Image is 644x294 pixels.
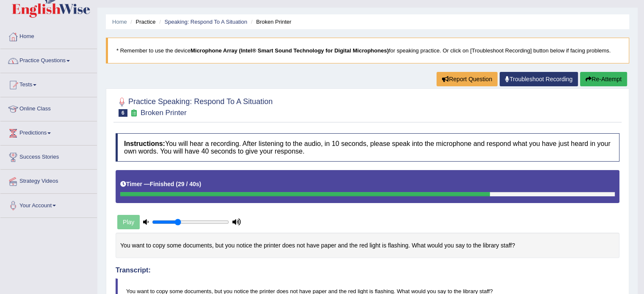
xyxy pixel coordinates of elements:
a: Predictions [0,121,97,143]
a: Practice Questions [0,49,97,70]
a: Troubleshoot Recording [500,72,578,86]
h5: Timer — [120,181,201,187]
b: ( [176,181,178,187]
a: Online Class [0,97,97,118]
li: Practice [128,18,155,26]
a: Strategy Videos [0,170,97,191]
h4: You will hear a recording. After listening to the audio, in 10 seconds, please speak into the mic... [116,133,619,162]
a: Success Stories [0,146,97,167]
a: Tests [0,73,97,94]
b: Instructions: [124,140,165,147]
a: Home [0,25,97,46]
button: Report Question [437,72,498,86]
h2: Practice Speaking: Respond To A Situation [116,96,273,117]
small: Exam occurring question [130,109,138,117]
button: Re-Attempt [580,72,627,86]
a: Your Account [0,194,97,215]
div: You want to copy some documents, but you notice the printer does not have paper and the red light... [116,233,619,258]
li: Broken Printer [249,18,291,26]
b: Finished [150,181,174,187]
b: 29 / 40s [178,181,199,187]
blockquote: * Remember to use the device for speaking practice. Or click on [Troubleshoot Recording] button b... [106,38,629,63]
span: 6 [119,109,127,117]
b: ) [199,181,202,187]
a: Speaking: Respond To A Situation [164,19,247,25]
b: Microphone Array (Intel® Smart Sound Technology for Digital Microphones) [191,47,389,54]
a: Home [112,19,127,25]
small: Broken Printer [141,109,187,117]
